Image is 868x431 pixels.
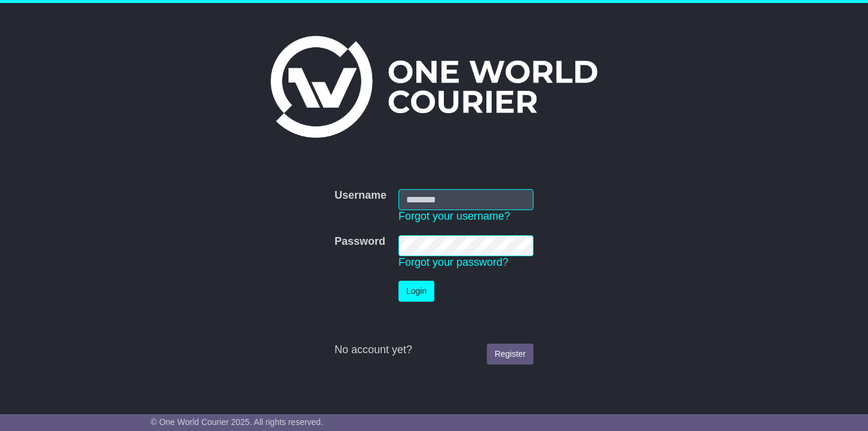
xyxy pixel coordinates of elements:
a: Forgot your username? [398,210,510,222]
label: Password [335,235,385,248]
label: Username [335,189,387,202]
button: Login [398,281,434,302]
a: Forgot your password? [398,256,508,268]
div: No account yet? [335,344,533,357]
img: One World [271,36,597,138]
a: Register [487,344,533,365]
span: © One World Courier 2025. All rights reserved. [151,417,323,427]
